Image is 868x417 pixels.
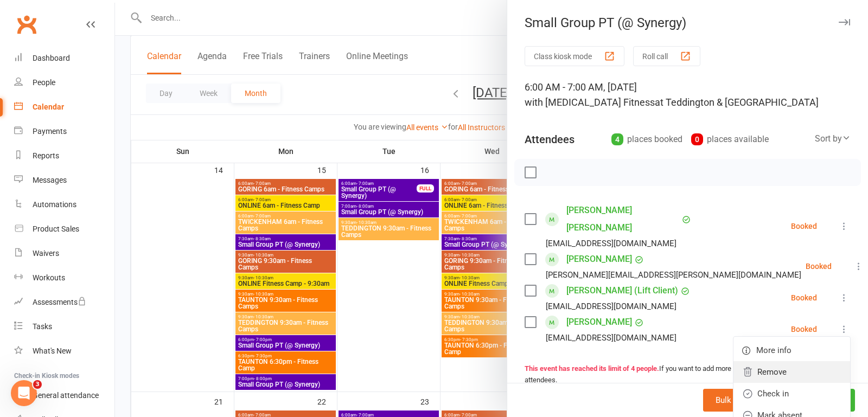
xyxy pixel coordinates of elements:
[33,54,70,62] div: Dashboard
[14,144,114,168] a: Reports
[546,268,801,282] div: [PERSON_NAME][EMAIL_ADDRESS][PERSON_NAME][DOMAIN_NAME]
[33,249,59,258] div: Waivers
[33,176,67,184] div: Messages
[546,331,676,345] div: [EMAIL_ADDRESS][DOMAIN_NAME]
[33,200,76,209] div: Automations
[791,222,817,230] div: Booked
[703,389,797,412] button: Bulk add attendees
[507,15,868,30] div: Small Group PT (@ Synergy)
[14,266,114,290] a: Workouts
[33,391,99,400] div: General attendance
[566,313,632,331] a: [PERSON_NAME]
[566,282,678,299] a: [PERSON_NAME] (Lift Client)
[14,193,114,217] a: Automations
[655,97,819,108] span: at Teddington & [GEOGRAPHIC_DATA]
[611,132,682,147] div: places booked
[791,294,817,301] div: Booked
[14,217,114,241] a: Product Sales
[14,168,114,193] a: Messages
[691,132,769,147] div: places available
[14,383,114,408] a: General attendance kiosk mode
[14,95,114,119] a: Calendar
[815,132,851,146] div: Sort by
[33,102,64,111] div: Calendar
[791,325,817,333] div: Booked
[525,80,851,110] div: 6:00 AM - 7:00 AM, [DATE]
[691,133,703,145] div: 0
[14,46,114,70] a: Dashboard
[33,224,79,233] div: Product Sales
[33,322,52,331] div: Tasks
[14,339,114,363] a: What's New
[14,315,114,339] a: Tasks
[33,273,65,282] div: Workouts
[14,70,114,95] a: People
[611,133,623,145] div: 4
[525,97,655,108] span: with [MEDICAL_DATA] Fitness
[525,46,624,66] button: Class kiosk mode
[525,363,851,386] div: If you want to add more people, please remove 1 or more attendees.
[14,119,114,144] a: Payments
[546,236,676,251] div: [EMAIL_ADDRESS][DOMAIN_NAME]
[566,202,679,236] a: [PERSON_NAME] [PERSON_NAME]
[33,78,55,87] div: People
[525,364,659,373] strong: This event has reached its limit of 4 people.
[13,11,40,38] a: Clubworx
[33,298,86,306] div: Assessments
[733,383,850,405] a: Check in
[733,339,850,361] a: More info
[733,361,850,383] a: Remove
[33,347,72,355] div: What's New
[33,151,59,160] div: Reports
[11,380,37,406] iframe: Intercom live chat
[566,251,632,268] a: [PERSON_NAME]
[546,299,676,313] div: [EMAIL_ADDRESS][DOMAIN_NAME]
[14,241,114,266] a: Waivers
[756,344,792,357] span: More info
[806,262,832,270] div: Booked
[633,46,700,66] button: Roll call
[33,380,42,389] span: 3
[33,127,67,136] div: Payments
[14,290,114,315] a: Assessments
[525,132,575,147] div: Attendees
